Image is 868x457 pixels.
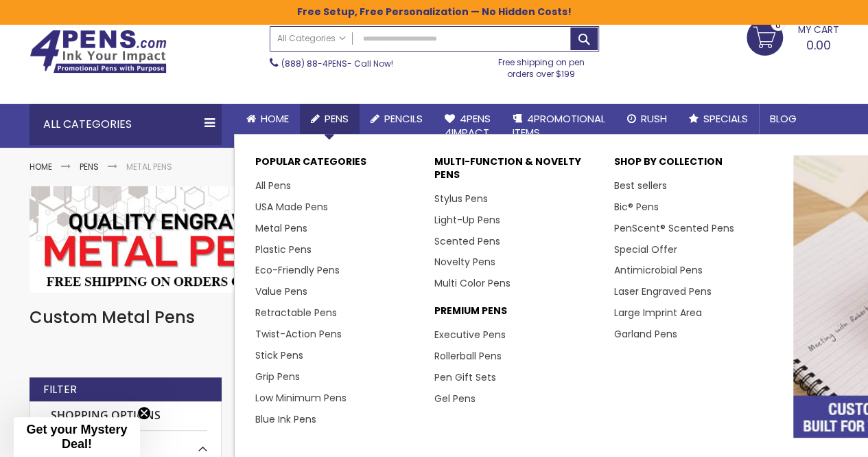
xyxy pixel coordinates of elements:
[30,161,52,172] a: Home
[255,306,337,320] a: Retractable Pens
[613,221,734,235] a: PenScent® Scented Pens
[255,221,307,235] a: Metal Pens
[255,179,291,192] a: All Pens
[434,213,500,227] a: Light-Up Pens
[277,33,346,44] span: All Categories
[434,349,502,363] a: Rollerball Pens
[703,111,748,126] span: Specials
[360,104,434,134] a: Pencils
[613,243,677,256] a: Special Offer
[502,104,616,148] a: 4PROMOTIONALITEMS
[678,104,759,134] a: Specials
[255,348,303,362] a: Stick Pens
[747,19,839,54] a: 0.00 0
[613,306,701,320] a: Large Imprint Area
[43,382,77,397] strong: Filter
[281,58,347,69] a: (888) 88-4PENS
[513,111,605,140] span: 4PROMOTIONAL ITEMS
[613,327,677,341] a: Garland Pens
[434,328,506,342] a: Executive Pens
[255,263,340,277] a: Eco-Friendly Pens
[255,370,300,383] a: Grip Pens
[434,104,502,148] a: 4Pens4impact
[281,58,393,69] span: - Call Now!
[255,391,347,405] a: Low Minimum Pens
[434,304,600,324] p: Premium Pens
[261,111,289,126] span: Home
[434,370,496,384] a: Pen Gift Sets
[434,155,600,188] p: Multi-Function & Novelty Pens
[255,155,421,175] p: Popular Categories
[255,243,312,256] a: Plastic Pens
[30,104,222,145] div: All Categories
[30,30,167,74] img: 4Pens Custom Pens and Promotional Products
[775,19,781,32] span: 0
[434,255,495,269] a: Novelty Pens
[137,406,151,420] button: Close teaser
[300,104,360,134] a: Pens
[434,392,476,405] a: Gel Pens
[30,306,839,328] h1: Custom Metal Pens
[255,285,307,298] a: Value Pens
[325,111,349,126] span: Pens
[613,263,702,277] a: Antimicrobial Pens
[445,111,491,140] span: 4Pens 4impact
[759,104,808,134] a: Blog
[770,111,797,126] span: Blog
[255,200,328,214] a: USA Made Pens
[26,423,127,451] span: Get your Mystery Deal!
[126,161,172,172] strong: Metal Pens
[641,111,667,126] span: Rush
[806,36,831,54] span: 0.00
[384,111,423,126] span: Pencils
[484,52,599,79] div: Free shipping on pen orders over $199
[613,155,779,175] p: Shop By Collection
[255,412,316,426] a: Blue Ink Pens
[616,104,678,134] a: Rush
[613,179,666,192] a: Best sellers
[80,161,99,172] a: Pens
[613,285,711,298] a: Laser Engraved Pens
[14,417,140,457] div: Get your Mystery Deal!Close teaser
[434,192,488,205] a: Stylus Pens
[30,186,839,293] img: Metal Pens
[44,401,207,431] strong: Shopping Options
[270,27,353,49] a: All Categories
[434,234,500,248] a: Scented Pens
[613,200,658,214] a: Bic® Pens
[255,327,342,341] a: Twist-Action Pens
[235,104,300,134] a: Home
[434,276,511,290] a: Multi Color Pens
